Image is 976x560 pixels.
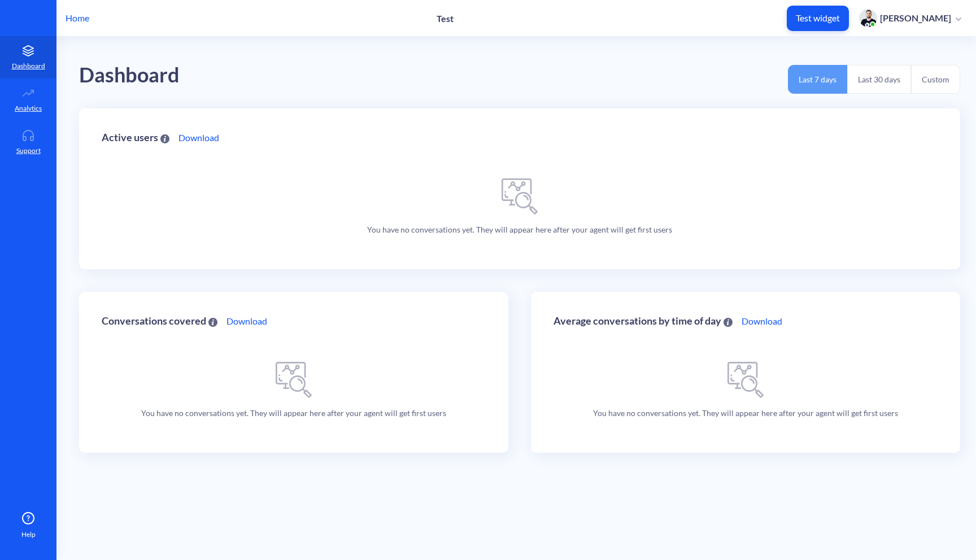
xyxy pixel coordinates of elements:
[437,13,454,24] p: Test
[102,316,217,326] div: Conversations covered
[21,530,36,540] span: Help
[853,8,967,28] button: user photo[PERSON_NAME]
[367,224,672,235] p: You have no conversations yet. They will appear here after your agent will get first users
[593,407,898,419] p: You have no conversations yet. They will appear here after your agent will get first users
[554,316,733,326] div: Average conversations by time of day
[880,12,951,24] p: [PERSON_NAME]
[15,103,42,113] p: Analytics
[742,314,782,328] a: Download
[847,65,911,94] button: Last 30 days
[102,132,169,143] div: Active users
[787,6,849,31] button: Test widget
[12,61,45,71] p: Dashboard
[79,59,180,91] div: Dashboard
[788,65,847,94] button: Last 7 days
[796,12,840,24] p: Test widget
[16,146,41,156] p: Support
[911,65,960,94] button: Custom
[178,131,219,145] a: Download
[141,407,446,419] p: You have no conversations yet. They will appear here after your agent will get first users
[226,314,267,328] a: Download
[66,11,89,25] p: Home
[859,9,877,27] img: user photo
